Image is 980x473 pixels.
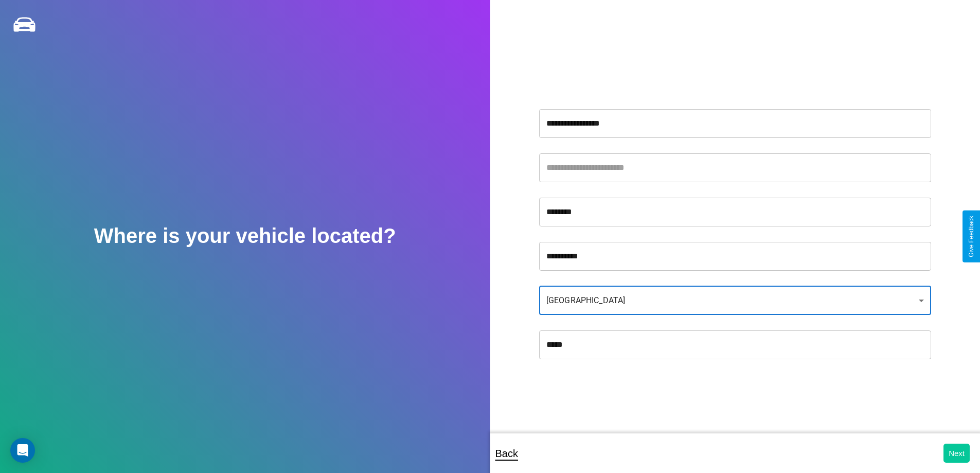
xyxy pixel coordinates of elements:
p: Back [495,444,518,463]
div: Open Intercom Messenger [10,438,35,463]
div: Give Feedback [968,216,975,257]
div: [GEOGRAPHIC_DATA] [539,286,931,315]
button: Next [943,444,970,463]
h2: Where is your vehicle located? [94,224,396,248]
